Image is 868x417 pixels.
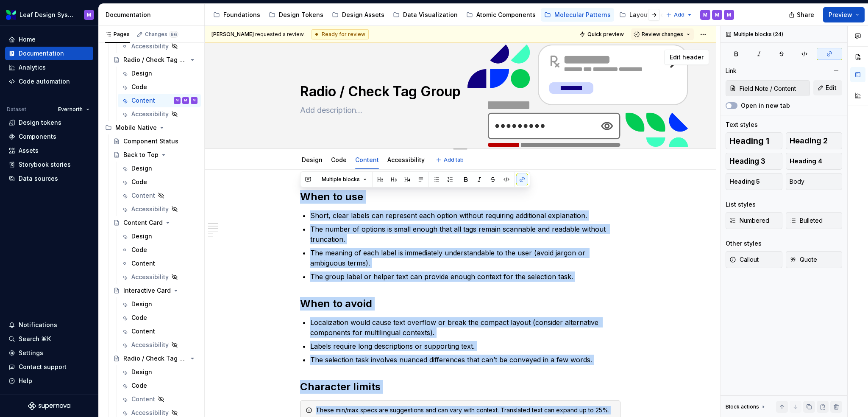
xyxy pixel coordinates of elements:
[355,156,379,163] a: Content
[5,116,93,129] a: Design tokens
[726,200,756,209] div: List styles
[670,53,704,62] span: Edit header
[19,35,36,44] div: Home
[19,132,56,141] div: Components
[123,151,159,159] div: Back to Top
[131,42,169,50] div: Accessibility
[5,144,93,157] a: Assets
[790,216,823,225] span: Bulleted
[541,8,614,22] a: Molecular Patterns
[19,321,57,329] div: Notifications
[2,6,97,24] button: Leaf Design SystemM
[5,75,93,88] a: Code automation
[210,8,264,22] a: Foundations
[328,151,350,168] div: Code
[629,11,677,19] div: Layout Modules
[118,67,201,80] a: Design
[786,173,843,190] button: Body
[176,96,178,105] div: M
[106,11,201,19] div: Documentation
[616,8,681,22] a: Layout Modules
[310,271,620,282] p: The group label or helper text can provide enough context for the selection task.
[223,11,260,19] div: Foundations
[587,31,624,38] span: Quick preview
[19,118,61,127] div: Design tokens
[5,360,93,374] button: Contact support
[279,11,323,19] div: Design Tokens
[726,239,762,248] div: Other styles
[131,368,152,376] div: Design
[727,11,731,18] div: M
[310,248,620,268] p: The meaning of each label is immediately understandable to the user (avoid jargon or ambiguous te...
[7,106,26,113] div: Dataset
[110,148,201,162] a: Back to Top
[790,137,828,145] span: Heading 2
[118,39,201,53] a: Accessibility
[87,11,91,18] div: M
[19,160,71,169] div: Storybook stories
[342,11,384,19] div: Design Assets
[118,311,201,325] a: Code
[813,80,842,95] button: Edit
[5,33,93,46] a: Home
[352,151,382,168] div: Content
[110,134,201,148] a: Component Status
[703,11,707,18] div: M
[300,380,620,394] h2: Character limits
[729,255,759,264] span: Callout
[797,11,814,19] span: Share
[5,61,93,74] a: Analytics
[463,8,539,22] a: Atomic Components
[786,132,843,149] button: Heading 2
[118,202,201,216] a: Accessibility
[58,106,83,113] span: Evernorth
[131,313,147,322] div: Code
[403,11,458,19] div: Data Visualization
[786,251,843,268] button: Quote
[265,8,327,22] a: Design Tokens
[131,395,155,403] div: Content
[123,286,171,295] div: Interactive Card
[123,218,163,227] div: Content Card
[741,101,790,110] label: Open in new tab
[476,11,536,19] div: Atomic Components
[131,259,155,268] div: Content
[331,156,347,163] a: Code
[726,67,737,75] div: Link
[5,158,93,171] a: Storybook stories
[729,177,760,186] span: Heading 5
[102,121,201,134] div: Mobile Native
[729,157,765,165] span: Heading 3
[310,224,620,244] p: The number of options is small enough that all tags remain scannable and readable without truncat...
[786,212,843,229] button: Bulleted
[118,94,201,107] a: ContentMMM
[110,352,201,365] a: Radio / Check Tag Group
[729,137,769,145] span: Heading 1
[444,157,464,163] span: Add tab
[384,151,428,168] div: Accessibility
[790,157,822,165] span: Heading 4
[298,151,326,168] div: Design
[131,191,155,200] div: Content
[131,409,169,417] div: Accessibility
[726,132,782,149] button: Heading 1
[131,164,152,173] div: Design
[118,325,201,338] a: Content
[387,156,425,163] a: Accessibility
[674,11,684,18] span: Add
[169,31,178,38] span: 66
[54,104,93,115] button: Evernorth
[715,11,719,18] div: M
[118,243,201,257] a: Code
[19,335,51,343] div: Search ⌘K
[5,130,93,143] a: Components
[210,6,662,23] div: Page tree
[19,146,39,155] div: Assets
[389,8,461,22] a: Data Visualization
[118,107,201,121] a: Accessibility
[118,80,201,94] a: Code
[193,96,195,105] div: M
[118,338,201,352] a: Accessibility
[118,189,201,202] a: Content
[131,83,147,91] div: Code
